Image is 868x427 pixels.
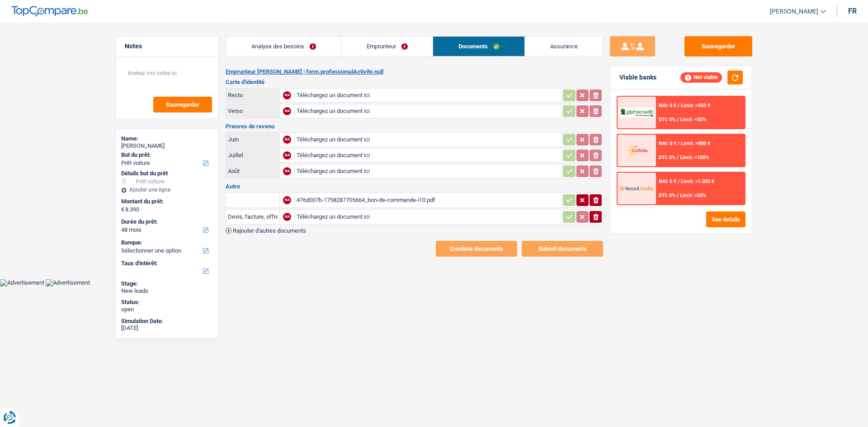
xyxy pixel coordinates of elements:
[226,228,306,234] button: Rajouter d'autres documents
[678,178,679,184] span: /
[678,103,679,108] span: /
[125,42,209,50] h5: Notes
[659,103,676,108] span: NAI: 0 €
[436,241,517,257] button: Combine documents
[848,7,857,15] div: fr
[121,239,211,246] label: Banque:
[121,206,124,213] span: €
[341,37,433,56] a: Emprunteur
[770,8,818,15] span: [PERSON_NAME]
[228,168,278,174] div: Août
[620,180,653,197] img: Record Credits
[763,4,826,19] a: [PERSON_NAME]
[226,68,603,75] h2: Emprunteur [PERSON_NAME] | form.professionalActivity.null
[121,306,213,313] div: open
[297,193,560,207] div: 476d007b-1758287705664_bon-de-commande-i10.pdf
[677,192,679,198] span: /
[121,198,211,205] label: Montant du prêt:
[522,241,603,257] button: Submit documents
[121,260,211,267] label: Taux d'intérêt:
[226,79,603,85] h3: Carte d'identité
[121,299,213,306] div: Status:
[228,136,278,143] div: Juin
[677,155,679,160] span: /
[659,141,676,146] span: NAI: 0 €
[620,142,653,159] img: Cofidis
[684,36,752,56] button: Sauvegarder
[121,170,213,177] div: Détails but du prêt
[620,108,653,118] img: AlphaCredit
[706,211,745,227] button: See details
[283,196,291,204] div: NA
[283,91,291,99] div: NA
[681,178,714,184] span: Limit: >1.033 €
[677,117,679,122] span: /
[11,6,88,17] img: TopCompare Logo
[680,192,706,198] span: Limit: <60%
[283,213,291,221] div: NA
[121,142,213,150] div: [PERSON_NAME]
[226,183,603,189] h3: Autre
[678,141,679,146] span: /
[659,155,675,160] span: DTI: 0%
[121,218,211,225] label: Durée du prêt:
[283,107,291,115] div: NA
[46,279,90,286] img: Advertisement
[121,287,213,295] div: New leads
[283,151,291,160] div: NA
[659,192,675,198] span: DTI: 0%
[233,228,306,234] span: Rajouter d'autres documents
[619,74,656,81] div: Viable banks
[121,187,213,193] div: Ajouter une ligne
[659,117,675,122] span: DTI: 0%
[283,167,291,175] div: NA
[228,92,278,99] div: Recto
[681,103,710,108] span: Limit: >850 €
[228,108,278,114] div: Verso
[680,117,706,122] span: Limit: <50%
[283,136,291,144] div: NA
[226,123,603,129] h3: Preuves de revenu
[121,135,213,142] div: Name:
[121,324,213,332] div: [DATE]
[121,151,211,159] label: But du prêt:
[228,152,278,159] div: Juillet
[166,102,199,108] span: Sauvegarder
[153,97,212,113] button: Sauvegarder
[681,141,710,146] span: Limit: >800 €
[659,178,676,184] span: NAI: 0 €
[680,72,722,82] div: Not viable
[433,37,524,56] a: Documents
[121,318,213,325] div: Simulation Date:
[121,280,213,287] div: Stage:
[226,37,341,56] a: Analyse des besoins
[680,155,709,160] span: Limit: <100%
[525,37,603,56] a: Assurance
